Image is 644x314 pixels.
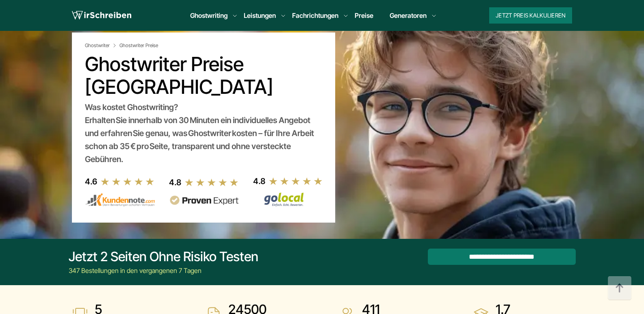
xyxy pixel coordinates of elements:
[100,177,155,186] img: stars
[169,176,181,189] div: 4.8
[253,192,323,207] img: Wirschreiben Bewertungen
[253,175,265,188] div: 4.8
[72,9,131,22] img: logo wirschreiben
[69,249,258,265] div: Jetzt 2 Seiten ohne Risiko testen
[489,7,572,24] button: Jetzt Preis kalkulieren
[390,11,427,20] a: Generatoren
[119,42,158,49] span: Ghostwriter Preise
[85,193,155,207] img: kundennote
[85,42,118,49] a: Ghostwriter
[169,195,239,206] img: provenexpert reviews
[292,11,338,20] a: Fachrichtungen
[269,177,323,186] img: stars
[190,11,228,20] a: Ghostwriting
[184,178,239,187] img: stars
[85,101,322,166] div: Was kostet Ghostwriting? Erhalten Sie innerhalb von 30 Minuten ein individuelles Angebot und erfa...
[69,266,258,275] div: 347 Bestellungen in den vergangenen 7 Tagen
[244,11,276,20] a: Leistungen
[85,175,97,188] div: 4.6
[85,53,322,98] h1: Ghostwriter Preise [GEOGRAPHIC_DATA]
[355,11,373,19] a: Preise
[607,276,632,301] img: button top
